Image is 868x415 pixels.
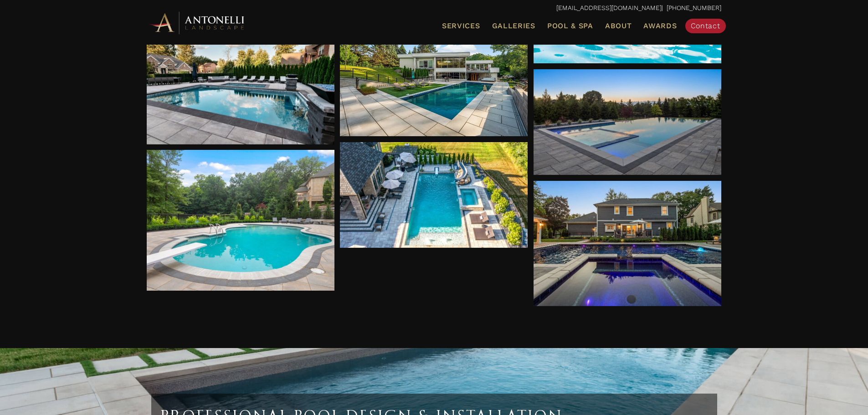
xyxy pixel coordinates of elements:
[147,2,721,14] p: | [PHONE_NUMBER]
[691,21,720,30] span: Contact
[442,22,480,30] span: Services
[547,21,593,30] span: Pool & Spa
[147,10,247,35] img: Antonelli Horizontal Logo
[685,19,726,33] a: Contact
[492,21,535,30] span: Galleries
[605,22,632,30] span: About
[640,20,680,32] a: Awards
[438,20,484,32] a: Services
[556,4,662,11] a: [EMAIL_ADDRESS][DOMAIN_NAME]
[544,20,597,32] a: Pool & Spa
[488,20,539,32] a: Galleries
[601,20,636,32] a: About
[643,21,677,30] span: Awards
